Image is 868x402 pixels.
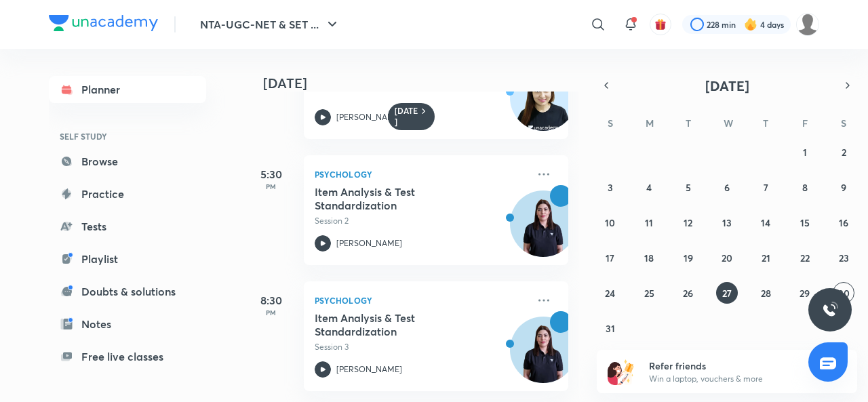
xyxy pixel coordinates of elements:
a: Doubts & solutions [49,278,206,305]
p: [PERSON_NAME] [336,363,402,376]
p: Session 3 [315,341,528,353]
button: August 1, 2025 [794,141,816,163]
button: August 11, 2025 [638,212,660,233]
button: August 5, 2025 [677,176,699,198]
button: August 13, 2025 [716,212,738,233]
img: streak [744,18,757,31]
p: [PERSON_NAME] [336,111,402,123]
button: August 25, 2025 [638,282,660,304]
button: August 30, 2025 [833,282,854,304]
h5: 8:30 [244,292,298,308]
h5: 5:30 [244,166,298,182]
a: Company Logo [49,15,158,35]
a: Planner [49,76,206,103]
abbr: August 21, 2025 [762,252,770,264]
abbr: August 24, 2025 [605,287,615,300]
abbr: August 15, 2025 [800,216,810,229]
button: August 15, 2025 [794,212,816,233]
button: August 16, 2025 [833,212,854,233]
abbr: August 4, 2025 [646,181,652,194]
abbr: August 5, 2025 [686,181,691,194]
abbr: August 16, 2025 [839,216,848,229]
img: Avatar [511,324,576,389]
button: August 29, 2025 [794,282,816,304]
p: PM [244,182,298,190]
abbr: August 14, 2025 [761,216,770,229]
a: Notes [49,310,206,338]
h5: Item Analysis & Test Standardization [315,185,484,212]
img: ttu [822,302,838,318]
abbr: August 2, 2025 [842,146,846,159]
button: August 12, 2025 [677,212,699,233]
abbr: August 11, 2025 [645,216,653,229]
abbr: August 23, 2025 [839,252,849,264]
h5: Item Analysis & Test Standardization [315,311,484,338]
button: August 19, 2025 [677,247,699,268]
abbr: August 9, 2025 [841,181,846,194]
abbr: August 25, 2025 [644,287,654,300]
button: August 2, 2025 [833,141,854,163]
button: August 24, 2025 [599,282,621,304]
abbr: Wednesday [724,117,733,129]
button: August 4, 2025 [638,176,660,198]
abbr: August 13, 2025 [722,216,732,229]
button: August 8, 2025 [794,176,816,198]
button: avatar [650,14,671,35]
abbr: August 19, 2025 [684,252,693,264]
img: referral [608,358,635,385]
abbr: August 27, 2025 [722,287,732,300]
img: Avatar [511,72,576,137]
abbr: August 30, 2025 [838,287,850,300]
h6: Refer friends [649,359,816,373]
a: Playlist [49,245,206,273]
p: [PERSON_NAME] [336,237,402,249]
abbr: August 31, 2025 [606,322,615,335]
abbr: August 28, 2025 [761,287,771,300]
abbr: August 12, 2025 [684,216,692,229]
abbr: August 20, 2025 [722,252,732,264]
abbr: August 10, 2025 [605,216,615,229]
button: August 27, 2025 [716,282,738,304]
abbr: August 17, 2025 [606,252,614,264]
button: August 10, 2025 [599,212,621,233]
abbr: August 3, 2025 [608,181,613,194]
abbr: August 1, 2025 [803,146,807,159]
button: August 22, 2025 [794,247,816,268]
button: August 28, 2025 [755,282,776,304]
button: NTA-UGC-NET & SET ... [192,11,349,38]
button: August 9, 2025 [833,176,854,198]
abbr: August 22, 2025 [800,252,810,264]
button: August 20, 2025 [716,247,738,268]
p: Psychology [315,292,528,308]
abbr: Friday [802,117,808,129]
p: PM [244,308,298,317]
img: ranjini [796,13,819,36]
a: Browse [49,148,206,175]
abbr: August 18, 2025 [644,252,654,264]
button: August 3, 2025 [599,176,621,198]
p: Win a laptop, vouchers & more [649,373,816,385]
button: August 14, 2025 [755,212,776,233]
img: Company Logo [49,15,158,31]
h6: SELF STUDY [49,125,206,148]
button: August 26, 2025 [677,282,699,304]
abbr: Sunday [608,117,613,129]
img: avatar [654,18,667,31]
span: [DATE] [705,77,749,95]
abbr: Saturday [841,117,846,129]
h6: [DATE] [395,106,418,127]
button: August 21, 2025 [755,247,776,268]
button: August 31, 2025 [599,317,621,339]
abbr: August 7, 2025 [764,181,768,194]
p: Psychology [315,166,528,182]
a: Practice [49,180,206,207]
abbr: Monday [646,117,654,129]
img: Avatar [511,198,576,263]
button: August 23, 2025 [833,247,854,268]
button: August 7, 2025 [755,176,776,198]
abbr: August 26, 2025 [683,287,693,300]
button: August 6, 2025 [716,176,738,198]
a: Free live classes [49,343,206,370]
p: Session 2 [315,215,528,227]
abbr: Tuesday [686,117,691,129]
